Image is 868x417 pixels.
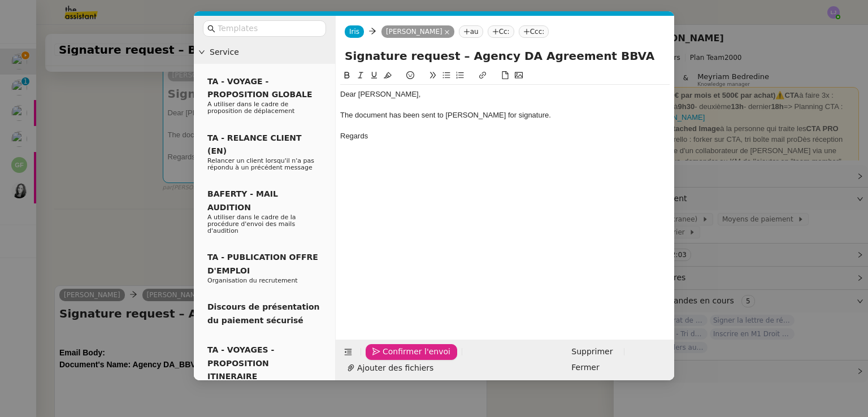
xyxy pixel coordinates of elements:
span: Confirmer l'envoi [383,345,450,358]
span: A utiliser dans le cadre de proposition de déplacement [207,101,294,115]
nz-tag: [PERSON_NAME] [381,25,454,38]
span: Organisation du recrutement [207,277,298,284]
nz-tag: au [459,25,483,38]
nz-tag: Cc: [488,25,514,38]
span: BAFERTY - MAIL AUDITION [207,189,278,211]
button: Confirmer l'envoi [366,344,457,360]
span: Relancer un client lorsqu'il n'a pas répondu à un précédent message [207,157,314,171]
span: TA - VOYAGES - PROPOSITION ITINERAIRE [207,345,274,381]
div: Dear [PERSON_NAME], [340,89,670,99]
div: Service [194,41,335,63]
span: TA - RELANCE CLIENT (EN) [207,133,302,155]
button: Ajouter des fichiers [340,360,440,376]
button: Fermer [565,360,606,376]
span: Ajouter des fichiers [357,362,433,375]
span: Supprimer [571,345,613,358]
nz-tag: Ccc: [519,25,549,38]
span: Fermer [571,361,599,374]
span: Iris [349,28,359,36]
span: Service [210,46,331,59]
span: Discours de présentation du paiement sécurisé [207,302,320,324]
input: Templates [218,22,319,35]
button: Supprimer [565,344,619,360]
span: A utiliser dans le cadre de la procédure d'envoi des mails d'audition [207,214,296,234]
div: The document has been sent to [PERSON_NAME] for signature. [340,110,670,120]
div: Regards [340,131,670,141]
span: TA - VOYAGE - PROPOSITION GLOBALE [207,77,312,99]
span: TA - PUBLICATION OFFRE D'EMPLOI [207,253,318,275]
input: Subject [345,47,665,64]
